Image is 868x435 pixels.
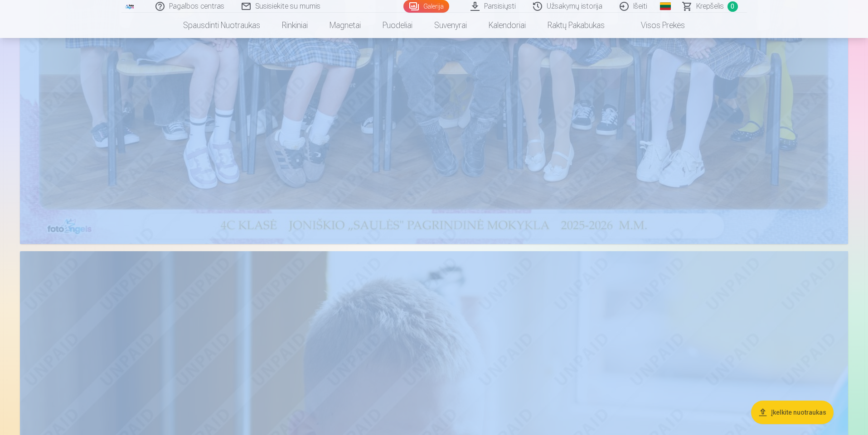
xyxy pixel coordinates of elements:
[271,13,319,38] a: Rinkiniai
[372,13,423,38] a: Puodeliai
[423,13,478,38] a: Suvenyrai
[727,1,738,12] span: 0
[616,13,696,38] a: Visos prekės
[696,1,724,12] span: Krepšelis
[751,401,834,424] button: Įkelkite nuotraukas
[172,13,271,38] a: Spausdinti nuotraukas
[537,13,616,38] a: Raktų pakabukas
[125,4,135,9] img: /fa2
[478,13,537,38] a: Kalendoriai
[319,13,372,38] a: Magnetai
